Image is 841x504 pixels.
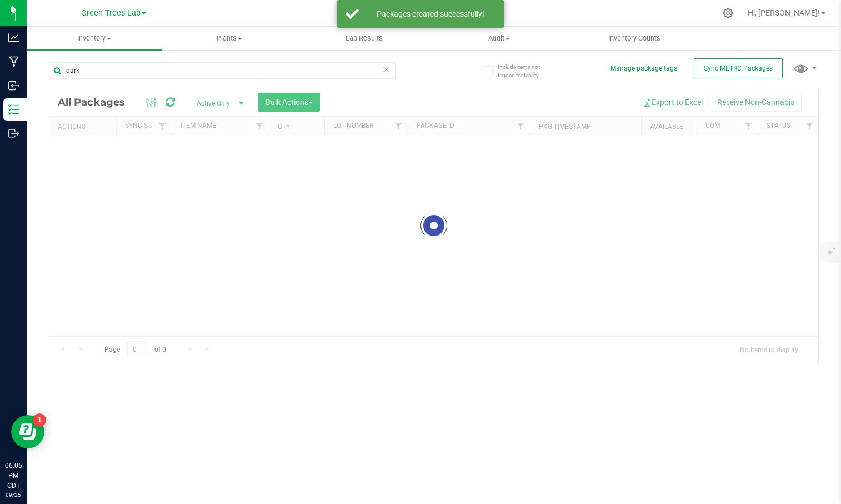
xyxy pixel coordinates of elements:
[162,33,296,43] span: Plants
[432,33,566,43] span: Audit
[49,62,396,79] input: Search Package ID, Item Name, SKU, Lot or Part Number...
[748,8,820,17] span: Hi, [PERSON_NAME]!
[432,27,567,50] a: Audit
[383,62,391,77] span: Clear
[5,491,22,499] p: 09/25
[81,8,141,18] span: Green Trees Lab
[297,27,432,50] a: Lab Results
[593,33,675,43] span: Inventory Counts
[8,80,19,91] inline-svg: Inbound
[331,33,398,43] span: Lab Results
[610,64,677,73] button: Manage package tags
[11,415,44,448] iframe: Resource center
[27,27,162,50] a: Inventory
[8,56,19,67] inline-svg: Manufacturing
[365,8,495,19] div: Packages created successfully!
[498,63,553,79] span: Include items not tagged for facility
[33,413,46,427] iframe: Resource center unread badge
[8,104,19,115] inline-svg: Inventory
[27,33,162,43] span: Inventory
[567,27,702,50] a: Inventory Counts
[721,8,735,18] div: Manage settings
[8,128,19,139] inline-svg: Outbound
[162,27,297,50] a: Plants
[5,461,22,491] p: 06:05 PM CDT
[8,32,19,43] inline-svg: Analytics
[694,58,783,78] button: Sync METRC Packages
[704,64,773,72] span: Sync METRC Packages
